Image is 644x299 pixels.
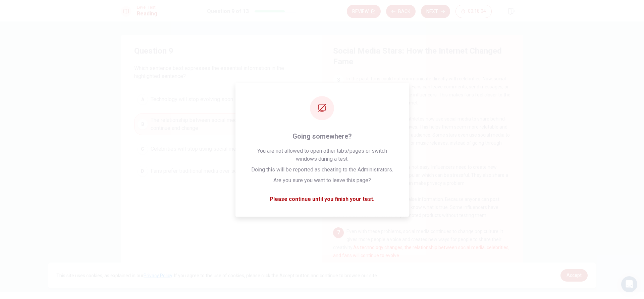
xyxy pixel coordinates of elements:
[333,76,511,105] span: In the past, fans could not communicate directly with celebrities. Now, social media allows them ...
[386,5,416,18] button: Back
[134,91,309,108] button: ATechnology will stop evolving soon
[347,5,381,18] button: Review
[137,94,148,105] div: A
[333,116,510,154] span: Many actors, musicians, and athletes now use social media to share behind-the-scenes glimpses of ...
[333,229,509,258] span: Even with these problems, social media continues to change pop culture. It gives more people a vo...
[137,10,157,18] h1: Reading
[151,116,306,132] span: The relationship between social media, celebrities, and fans will continue and change
[56,273,378,278] span: This site uses cookies, as explained in our . If you agree to the use of cookies, please click th...
[333,115,344,126] div: 4
[134,141,309,157] button: CCelebrities will stop using social media in the future
[207,7,249,15] h1: Question 9 of 13
[137,144,148,154] div: C
[455,5,492,18] button: 00:18:04
[151,145,272,153] span: Celebrities will stop using social media in the future
[333,164,508,186] span: However, social media fame is not easy. Influencers need to create new content all the time to st...
[151,95,233,103] span: Technology will stop evolving soon
[134,46,309,56] h4: Question 9
[333,245,509,258] font: As technology changes, the relationship between social media, celebrities, and fans will continue...
[48,263,596,288] div: cookieconsent
[134,64,309,80] span: Which sentence best expresses the essential information in the highlighted sentence?
[333,46,511,67] h4: Social Media Stars: How the Internet Changed Fame
[134,113,309,135] button: BThe relationship between social media, celebrities, and fans will continue and change
[137,166,148,176] div: D
[137,5,157,10] span: Level Test
[134,163,309,179] button: DFans prefer traditional media over social media
[333,195,344,206] div: 6
[567,273,582,278] span: Accept
[421,5,450,18] button: Next
[333,163,344,174] div: 5
[468,9,486,14] span: 00:18:04
[137,119,148,130] div: B
[144,273,172,278] a: Privacy Policy
[333,227,344,238] div: 7
[333,75,344,85] div: 3
[333,197,499,218] span: Finally, there are issues with false information. Because anyone can post online, it is sometimes...
[151,167,261,175] span: Fans prefer traditional media over social media
[621,276,637,292] div: Open Intercom Messenger
[560,269,588,282] a: dismiss cookie message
